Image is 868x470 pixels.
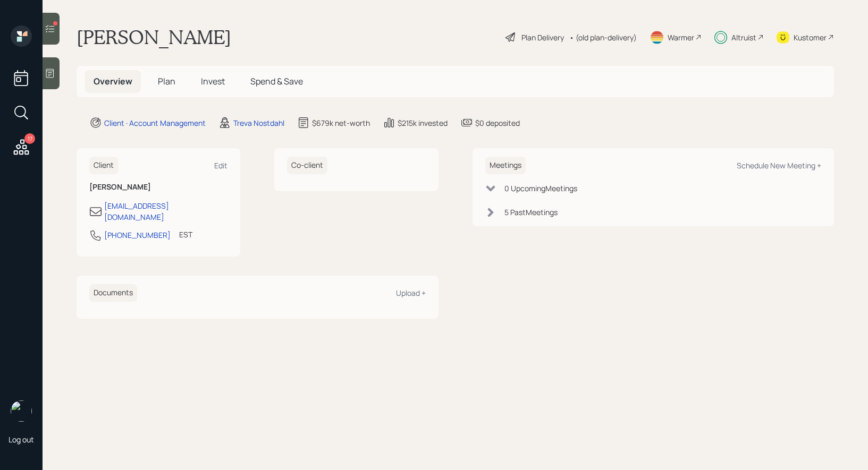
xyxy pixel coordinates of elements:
div: Altruist [731,32,756,43]
div: Edit [214,160,227,170]
div: Schedule New Meeting + [737,160,821,170]
div: EST [179,229,192,240]
h6: Co-client [287,157,327,174]
span: Invest [201,75,225,87]
span: Overview [94,75,132,87]
img: treva-nostdahl-headshot.png [11,400,32,422]
div: Kustomer [794,32,827,43]
div: Warmer [668,32,694,43]
div: • (old plan-delivery) [569,32,637,43]
span: Plan [158,75,175,87]
div: Client · Account Management [104,117,206,129]
div: Upload + [396,288,426,298]
h6: Client [89,157,118,174]
div: [EMAIL_ADDRESS][DOMAIN_NAME] [104,200,227,223]
h6: Documents [89,284,137,302]
h6: Meetings [485,157,526,174]
div: Treva Nostdahl [233,117,284,129]
h1: [PERSON_NAME] [77,25,231,49]
div: $0 deposited [475,117,520,129]
div: 5 Past Meeting s [504,207,558,218]
div: [PHONE_NUMBER] [104,229,171,241]
div: Plan Delivery [521,32,564,43]
div: Log out [9,434,34,445]
div: $215k invested [398,117,448,129]
div: 17 [24,133,35,144]
div: $679k net-worth [312,117,370,129]
span: Spend & Save [250,75,303,87]
div: 0 Upcoming Meeting s [504,183,577,194]
h6: [PERSON_NAME] [89,183,227,192]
